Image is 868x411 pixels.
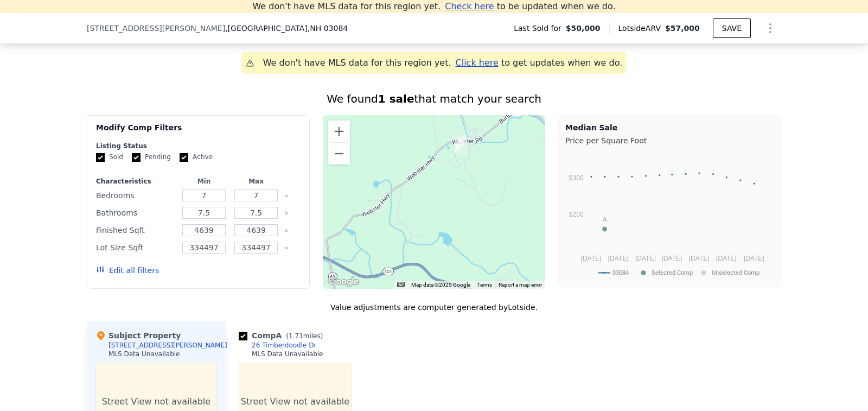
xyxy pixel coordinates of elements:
text: Selected Comp [652,269,693,276]
div: Lot Size Sqft [96,240,176,255]
button: Clear [284,211,289,216]
button: SAVE [713,18,751,38]
svg: A chart. [565,148,774,284]
button: Clear [284,246,289,250]
a: Open this area in Google Maps (opens a new window) [325,275,361,289]
button: Zoom out [328,143,350,165]
div: Bathrooms [96,205,176,220]
button: Show Options [759,17,781,39]
span: , [GEOGRAPHIC_DATA] [225,23,348,34]
button: Keyboard shortcuts [397,282,405,287]
text: 03084 [612,269,629,276]
span: Last Sold for [514,23,566,34]
label: Active [180,153,213,162]
div: Characteristics [96,177,176,186]
div: Bedrooms [96,188,176,203]
text: [DATE] [689,255,710,262]
div: Min [180,177,228,186]
a: Terms (opens in new tab) [477,282,492,288]
span: , NH 03084 [308,24,348,33]
text: A [603,216,607,223]
button: Zoom in [328,121,350,142]
span: $57,000 [665,24,700,33]
div: MLS Data Unavailable [252,350,323,358]
strong: 1 sale [378,92,414,105]
text: [DATE] [581,255,602,262]
label: Sold [96,153,123,162]
span: $50,000 [566,23,601,34]
text: [DATE] [744,255,764,262]
span: [STREET_ADDRESS][PERSON_NAME] [87,23,225,34]
span: ( miles) [282,332,327,340]
text: [DATE] [635,255,656,262]
div: Subject Property [95,330,181,341]
text: [DATE] [608,255,629,262]
div: Listing Status [96,142,301,150]
div: Price per Square Foot [565,133,774,148]
button: Clear [284,229,289,233]
div: Comp A [239,330,327,341]
img: Google [325,275,361,289]
button: Edit all filters [96,265,159,276]
text: [DATE] [662,255,682,262]
label: Pending [132,153,171,162]
text: $300 [569,174,584,182]
button: Clear [284,194,289,198]
div: [STREET_ADDRESS][PERSON_NAME] [108,341,227,350]
a: 26 Timberdoodle Dr [239,341,316,350]
input: Pending [132,153,141,162]
text: [DATE] [716,255,737,262]
div: 26 Timberdoodle Dr [455,135,467,154]
span: Map data ©2025 Google [411,282,470,288]
div: 26 Timberdoodle Dr [252,341,316,350]
div: We found that match your search [87,91,781,106]
span: 1.71 [289,332,303,340]
div: Max [232,177,280,186]
div: Value adjustments are computer generated by Lotside . [87,302,781,313]
div: to get updates when we do. [456,56,623,69]
div: Finished Sqft [96,223,176,238]
span: Lotside ARV [618,23,665,34]
div: Median Sale [565,122,774,133]
span: Check here [445,1,494,11]
text: $200 [569,211,584,218]
div: We don't have MLS data for this region yet. [263,56,451,69]
input: Sold [96,153,105,162]
div: MLS Data Unavailable [108,350,180,358]
div: Modify Comp Filters [96,122,301,142]
a: Report a map error [499,282,542,288]
input: Active [180,153,188,162]
span: Click here [456,58,499,68]
text: Unselected Comp [712,269,759,276]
